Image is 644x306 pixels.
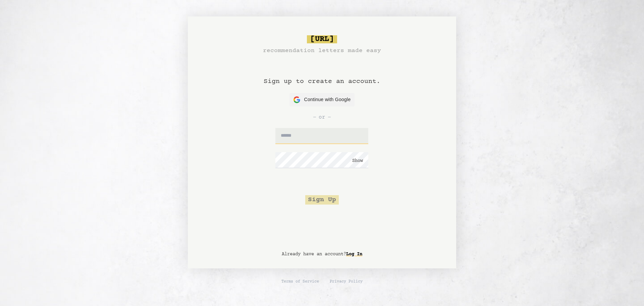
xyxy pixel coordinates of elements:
span: or [319,113,325,121]
button: Continue with Google [289,93,355,106]
a: Terms of Service [281,279,319,285]
button: Show [352,158,363,164]
p: Already have an account? [282,251,362,258]
button: Sign Up [305,195,339,205]
span: [URL] [307,35,337,43]
h3: recommendation letters made easy [263,46,381,55]
a: Log In [346,249,362,260]
span: Continue with Google [304,96,351,103]
a: Privacy Policy [330,279,363,285]
h1: Sign up to create an account. [264,55,380,93]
